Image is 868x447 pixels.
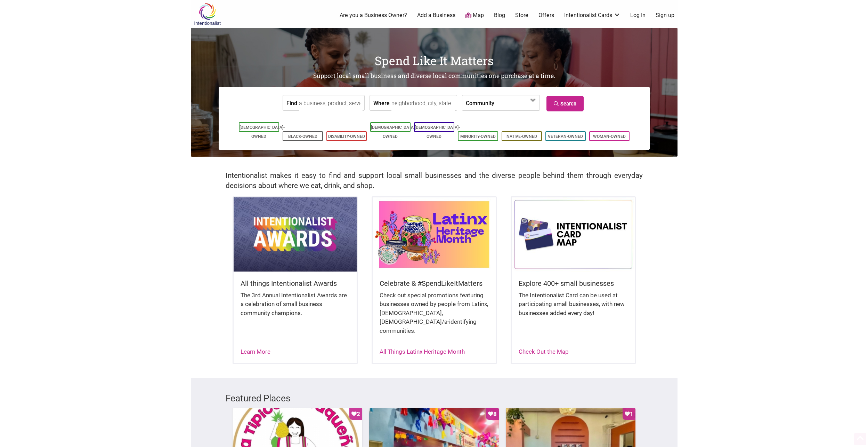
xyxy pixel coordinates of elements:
input: a business, product, service [299,95,363,111]
a: Disability-Owned [328,134,365,139]
a: Log In [630,11,646,19]
a: Native-Owned [506,134,537,139]
a: [DEMOGRAPHIC_DATA]-Owned [371,125,416,139]
a: Learn More [241,348,270,355]
img: Latinx / Hispanic Heritage Month [373,197,496,271]
h1: Spend Like It Matters [191,52,678,69]
h5: Celebrate & #SpendLikeItMatters [380,279,489,288]
img: Intentionalist Card Map [512,197,635,271]
a: Are you a Business Owner? [340,11,407,19]
a: Sign up [656,11,674,19]
img: Intentionalist [191,3,224,25]
img: Intentionalist Awards [234,197,357,271]
a: Black-Owned [288,134,317,139]
h3: Featured Places [226,392,643,405]
h5: All things Intentionalist Awards [241,279,350,288]
a: Offers [538,11,554,19]
a: Woman-Owned [593,134,626,139]
a: Check Out the Map [519,348,569,355]
div: The Intentionalist Card can be used at participating small businesses, with new businesses added ... [519,291,628,325]
div: Scroll Back to Top [854,433,866,445]
a: Veteran-Owned [548,134,583,139]
a: Search [546,96,584,111]
h2: Intentionalist makes it easy to find and support local small businesses and the diverse people be... [226,171,643,191]
input: neighborhood, city, state [391,95,455,111]
a: Map [465,11,484,19]
label: Where [373,95,390,110]
a: All Things Latinx Heritage Month [380,348,465,355]
a: Store [515,11,528,19]
a: Intentionalist Cards [564,11,620,19]
label: Community [466,95,494,110]
h5: Explore 400+ small businesses [519,279,628,288]
a: [DEMOGRAPHIC_DATA]-Owned [240,125,285,139]
div: The 3rd Annual Intentionalist Awards are a celebration of small business community champions. [241,291,350,325]
a: Minority-Owned [460,134,496,139]
a: Blog [494,11,505,19]
div: Check out special promotions featuring businesses owned by people from Latinx, [DEMOGRAPHIC_DATA]... [380,291,489,343]
a: [DEMOGRAPHIC_DATA]-Owned [415,125,460,139]
label: Find [286,95,297,110]
a: Add a Business [417,11,455,19]
h2: Support local small business and diverse local communities one purchase at a time. [191,72,678,80]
